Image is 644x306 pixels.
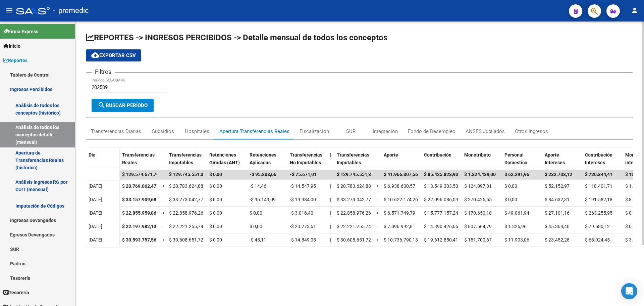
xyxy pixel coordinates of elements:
span: $ 720.844,41 [585,172,612,177]
div: Hospitales [185,128,209,135]
span: $ 22.858.976,26 [169,210,203,216]
span: $ 33.273.042,77 [169,197,203,202]
div: Otros ingresos [515,128,548,135]
span: Transferencias No Imputables [290,152,322,165]
mat-icon: cloud_download [91,51,99,59]
span: [DATE] [89,197,102,202]
span: -$ 14.849,05 [290,237,316,243]
div: Fiscalización [300,128,329,135]
span: $ 6.571.749,79 [384,210,415,216]
span: = [377,237,380,243]
span: = [162,197,165,202]
span: $ 0,00 [209,183,222,189]
span: $ 22.096.086,09 [424,197,458,202]
span: Reportes [3,57,28,64]
span: $ 30.593.757,56 [122,237,156,243]
span: $ 30.608.651,72 [337,237,371,243]
span: Día [89,152,96,158]
datatable-header-cell: Aporte [381,148,421,176]
datatable-header-cell: Aporte Intereses [542,148,582,176]
span: [DATE] [89,237,102,243]
span: $ 118.401,71 [585,183,612,189]
span: -$ 23.273,61 [290,224,316,229]
span: = [162,183,165,189]
span: Aporte Intereses [545,152,565,165]
span: Transferencias Imputables [337,152,369,165]
span: $ 20.783.624,88 [169,183,203,189]
span: Inicio [3,42,20,50]
div: Integración [373,128,398,135]
span: Transferencias Imputables [169,152,202,165]
span: Exportar CSV [91,52,136,58]
datatable-header-cell: Personal Domestico [502,148,542,176]
datatable-header-cell: Transferencias No Imputables [287,148,327,176]
span: $ 15.777.157,24 [424,210,458,216]
span: $ 27.101,16 [545,210,570,216]
span: $ 30.608.651,72 [169,237,203,243]
datatable-header-cell: Día [86,148,119,176]
span: $ 14.390.426,66 [424,224,458,229]
span: $ 62.291,96 [504,172,529,177]
span: $ 19.612.850,41 [424,237,458,243]
span: $ 7.096.992,81 [384,224,415,229]
span: $ 45.364,40 [545,224,570,229]
span: [DATE] [89,210,102,216]
span: $ 0,00 [250,224,262,229]
datatable-header-cell: | [327,148,334,176]
span: $ 0,00 [504,183,517,189]
span: -$ 95.149,09 [250,197,276,202]
span: $ 84.632,31 [545,197,570,202]
span: $ 607.564,79 [464,224,492,229]
span: $ 10.736.790,13 [384,237,418,243]
div: Transferencias Diarias [91,128,141,135]
mat-icon: menu [5,6,13,14]
span: -$ 14.547,95 [290,183,316,189]
span: $ 0,00 [209,210,222,216]
datatable-header-cell: Retenciones Aplicadas [247,148,287,176]
datatable-header-cell: Contribución [421,148,462,176]
span: $ 151.700,67 [464,237,492,243]
datatable-header-cell: Monotributo [462,148,502,176]
span: $ 232.703,12 [545,172,572,177]
span: $ 129.574.671,70 [122,172,159,177]
span: $ 0,00 [209,172,222,177]
span: $ 129.745.551,37 [169,172,206,177]
mat-icon: search [98,101,106,109]
datatable-header-cell: Transferencias Imputables [334,148,374,176]
div: SUR [346,128,356,135]
span: = [162,210,165,216]
span: = [162,224,165,229]
span: $ 11.903,06 [504,237,529,243]
span: Buscar Período [98,102,148,108]
span: $ 129.745.551,37 [337,172,374,177]
span: -$ 3.016,40 [290,210,313,216]
span: $ 22.197.982,13 [122,224,156,229]
span: Transferencias Reales [122,152,155,165]
span: $ 0,00 [625,210,638,216]
span: Contribución [424,152,451,158]
span: | [330,210,331,216]
span: = [377,210,380,216]
span: Personal Domestico [504,152,527,165]
div: Open Intercom Messenger [621,283,637,299]
datatable-header-cell: Retenciones Giradas (ANT) [207,148,247,176]
span: $ 1.326,96 [504,224,527,229]
div: Subsidios [152,128,174,135]
span: $ 20.769.062,47 [122,183,156,189]
span: -$ 95.208,66 [250,172,276,177]
span: -$ 19.984,00 [290,197,316,202]
span: $ 0,00 [504,197,517,202]
h3: Filtros [92,67,115,77]
span: | [330,152,331,158]
datatable-header-cell: Transferencias Imputables [166,148,207,176]
span: Retenciones Aplicadas [250,152,276,165]
span: Contribución Intereses [585,152,612,165]
span: - premedic [53,3,89,18]
span: | [330,224,331,229]
span: $ 10.622.174,26 [384,197,418,202]
span: $ 124.097,81 [464,183,492,189]
span: $ 49.061,94 [504,210,529,216]
datatable-header-cell: Transferencias Reales [119,148,160,176]
div: ANSES Jubilados [466,128,505,135]
span: $ 33.273.042,77 [337,197,371,202]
